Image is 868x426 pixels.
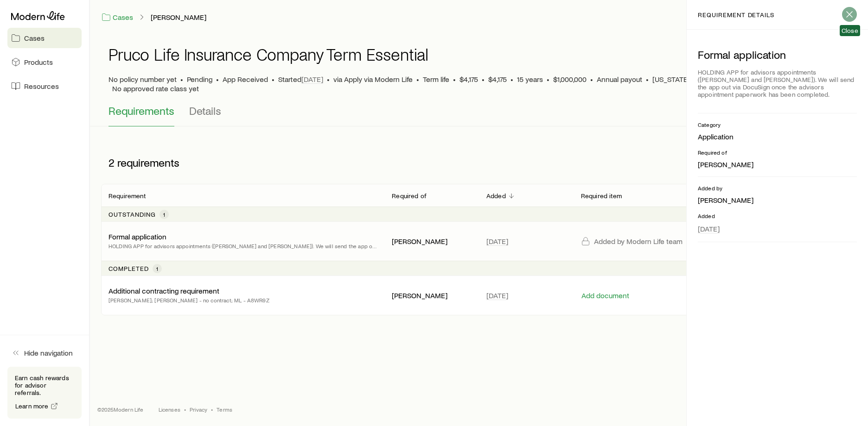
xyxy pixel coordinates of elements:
span: Details [189,104,221,117]
span: [DATE] [301,75,323,84]
p: Added [486,192,506,200]
p: [PERSON_NAME] [392,291,472,300]
p: Additional contracting requirement [108,286,219,295]
p: [PERSON_NAME] [698,160,857,169]
span: $4,175 [488,75,507,84]
span: Hide navigation [24,348,73,357]
div: Application details tabs [108,104,849,126]
span: 2 [108,156,115,169]
span: • [216,75,219,84]
span: • [646,75,649,84]
p: Required item [581,192,622,200]
span: [US_STATE] ([GEOGRAPHIC_DATA]) [652,75,765,84]
span: [DATE] [486,237,508,246]
span: • [184,406,186,413]
p: © 2025 Modern Life [97,406,144,413]
button: Hide navigation [7,343,82,363]
p: Formal application [108,232,166,241]
div: Earn cash rewards for advisor referrals.Learn more [7,367,82,419]
p: [PERSON_NAME] [698,195,857,205]
span: Term life [423,75,449,84]
span: App Received [223,75,268,84]
span: No approved rate class yet [112,84,199,93]
p: Required of [392,192,427,200]
p: Completed [108,265,149,272]
span: Requirements [108,104,174,117]
span: via Apply via Modern Life [333,75,413,84]
span: Annual payout [597,75,642,84]
span: • [416,75,419,84]
span: • [453,75,456,84]
p: Pending [187,75,212,84]
button: Add document [581,291,630,300]
span: Products [24,57,53,67]
p: Requirement [108,192,146,200]
p: [PERSON_NAME] [392,237,472,246]
span: Close [842,27,858,34]
p: Earn cash rewards for advisor referrals. [15,374,74,396]
p: Application [698,132,857,141]
a: Cases [101,12,134,23]
a: Terms [217,406,232,413]
p: Outstanding [108,211,156,218]
span: [DATE] [486,291,508,300]
span: • [327,75,330,84]
p: Category [698,121,857,128]
span: Cases [24,33,45,43]
span: $4,175 [460,75,478,84]
span: No policy number yet [108,75,177,84]
p: Added by [698,184,857,192]
p: Added [698,212,857,219]
span: • [511,75,513,84]
span: 1 [156,265,158,272]
span: • [547,75,549,84]
p: Formal application [698,48,857,61]
a: Licenses [159,406,180,413]
a: Cases [7,28,82,48]
span: 15 years [517,75,543,84]
a: Resources [7,76,82,96]
span: • [211,406,213,413]
span: • [180,75,183,84]
span: Resources [24,81,59,91]
h1: Pruco Life Insurance Company Term Essential [108,45,428,63]
span: $1,000,000 [553,75,587,84]
span: 1 [163,211,165,218]
p: Started [278,75,323,84]
a: [PERSON_NAME] [150,13,207,22]
span: Learn more [15,403,49,409]
p: [PERSON_NAME]; [PERSON_NAME] - no contract; ML - A8WR9Z [108,295,269,305]
p: requirement details [698,11,774,19]
span: • [272,75,274,84]
p: HOLDING APP for advisors appointments ([PERSON_NAME] and [PERSON_NAME]). We will send the app out... [108,241,377,251]
a: Products [7,52,82,72]
span: requirements [117,156,179,169]
p: Required of [698,149,857,156]
a: Privacy [190,406,207,413]
span: [DATE] [698,224,720,233]
div: HOLDING APP for advisors appointments ([PERSON_NAME] and [PERSON_NAME]). We will send the app out... [698,65,857,102]
span: • [482,75,485,84]
span: • [590,75,593,84]
p: Added by Modern Life team [594,237,683,246]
